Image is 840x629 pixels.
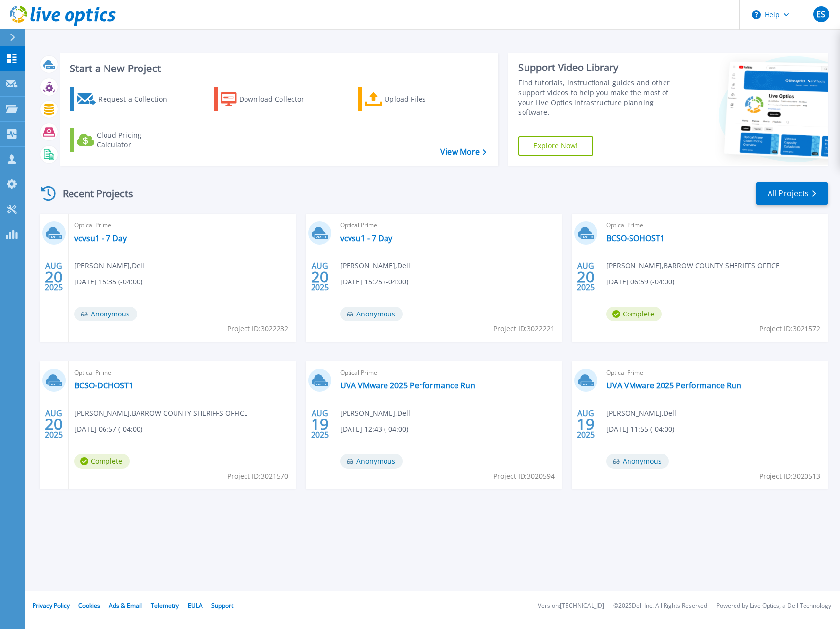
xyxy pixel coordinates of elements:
[98,89,177,109] div: Request a Collection
[74,424,142,435] span: [DATE] 06:57 (-04:00)
[606,260,780,271] span: [PERSON_NAME] , BARROW COUNTY SHERIFFS OFFICE
[340,424,408,435] span: [DATE] 12:43 (-04:00)
[74,260,144,271] span: [PERSON_NAME] , Dell
[74,307,137,321] span: Anonymous
[38,181,146,206] div: Recent Projects
[211,601,233,610] a: Support
[70,128,180,152] a: Cloud Pricing Calculator
[606,307,662,321] span: Complete
[518,78,680,117] div: Find tutorials, instructional guides and other support videos to help you make the most of your L...
[74,381,133,390] a: BCSO-DCHOST1
[577,273,595,281] span: 20
[340,260,410,271] span: [PERSON_NAME] , Dell
[606,408,676,419] span: [PERSON_NAME] , Dell
[340,367,556,378] span: Optical Prime
[74,220,290,231] span: Optical Prime
[214,87,324,111] a: Download Collector
[311,406,329,442] div: AUG 2025
[606,220,822,231] span: Optical Prime
[606,367,822,378] span: Optical Prime
[227,471,288,482] span: Project ID: 3021570
[74,408,248,419] span: [PERSON_NAME] , BARROW COUNTY SHERIFFS OFFICE
[606,277,674,287] span: [DATE] 06:59 (-04:00)
[759,323,820,334] span: Project ID: 3021572
[606,381,741,390] a: UVA VMware 2025 Performance Run
[493,323,555,334] span: Project ID: 3022221
[606,454,669,469] span: Anonymous
[45,420,63,428] span: 20
[74,233,127,243] a: vcvsu1 - 7 Day
[74,367,290,378] span: Optical Prime
[716,603,831,609] li: Powered by Live Optics, a Dell Technology
[613,603,707,609] li: © 2025 Dell Inc. All Rights Reserved
[518,61,680,74] div: Support Video Library
[151,601,179,610] a: Telemetry
[188,601,203,610] a: EULA
[70,87,180,111] a: Request a Collection
[340,307,403,321] span: Anonymous
[33,601,70,610] a: Privacy Policy
[74,454,130,469] span: Complete
[440,147,486,157] a: View More
[311,259,329,295] div: AUG 2025
[45,273,63,281] span: 20
[576,259,595,295] div: AUG 2025
[311,273,329,281] span: 20
[518,136,593,156] a: Explore Now!
[340,277,408,287] span: [DATE] 15:25 (-04:00)
[74,277,142,287] span: [DATE] 15:35 (-04:00)
[606,233,665,243] a: BCSO-SOHOST1
[340,381,475,390] a: UVA VMware 2025 Performance Run
[340,233,392,243] a: vcvsu1 - 7 Day
[756,182,828,205] a: All Projects
[577,420,595,428] span: 19
[385,89,463,109] div: Upload Files
[816,10,825,18] span: ES
[44,259,63,295] div: AUG 2025
[358,87,468,111] a: Upload Files
[606,424,674,435] span: [DATE] 11:55 (-04:00)
[109,601,142,610] a: Ads & Email
[311,420,329,428] span: 19
[227,323,288,334] span: Project ID: 3022232
[70,63,486,74] h3: Start a New Project
[44,406,63,442] div: AUG 2025
[78,601,100,610] a: Cookies
[340,454,403,469] span: Anonymous
[340,220,556,231] span: Optical Prime
[576,406,595,442] div: AUG 2025
[538,603,604,609] li: Version: [TECHNICAL_ID]
[239,89,318,109] div: Download Collector
[97,130,175,150] div: Cloud Pricing Calculator
[340,408,410,419] span: [PERSON_NAME] , Dell
[493,471,555,482] span: Project ID: 3020594
[759,471,820,482] span: Project ID: 3020513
